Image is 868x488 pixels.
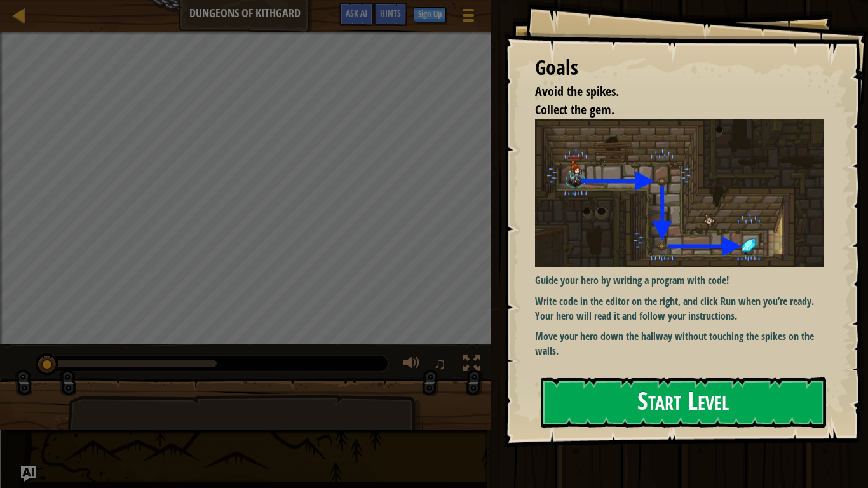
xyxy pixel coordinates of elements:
[535,119,824,267] img: Dungeons of kithgard
[5,17,863,28] div: Sort New > Old
[5,85,863,97] div: Move To ...
[5,28,863,39] div: Move To ...
[5,5,863,17] div: Sort A > Z
[346,7,367,19] span: Ask AI
[5,62,863,74] div: Sign out
[5,74,863,85] div: Rename
[535,53,824,83] div: Goals
[519,101,820,119] li: Collect the gem.
[535,273,824,288] p: Guide your hero by writing a program with code!
[5,51,863,62] div: Options
[339,3,374,26] button: Ask AI
[21,466,36,482] button: Ask AI
[535,294,824,323] p: Write code in the editor on the right, and click Run when you’re ready. Your hero will read it an...
[535,329,824,358] p: Move your hero down the hallway without touching the spikes on the walls.
[433,354,446,373] span: ♫
[535,83,619,100] span: Avoid the spikes.
[519,83,820,101] li: Avoid the spikes.
[414,7,446,22] button: Sign Up
[541,377,826,428] button: Start Level
[431,352,452,378] button: ♫
[459,352,484,378] button: Toggle fullscreen
[535,101,614,118] span: Collect the gem.
[399,352,424,378] button: Adjust volume
[380,7,401,19] span: Hints
[5,39,863,51] div: Delete
[452,3,484,32] button: Show game menu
